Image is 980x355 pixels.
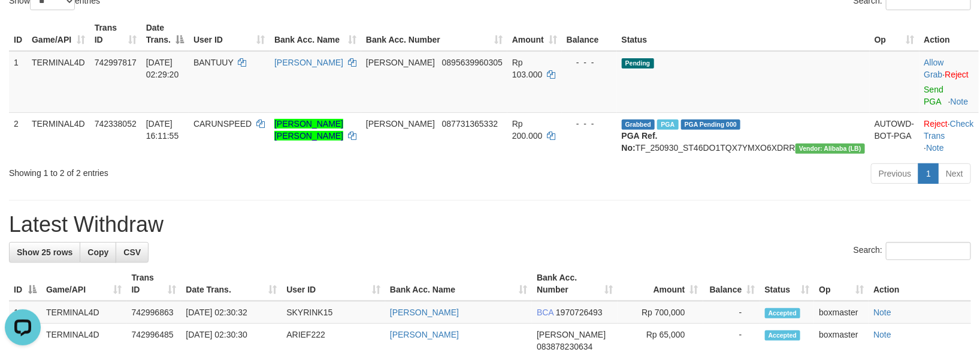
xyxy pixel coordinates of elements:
[622,58,654,68] span: Pending
[765,308,801,318] span: Accepted
[41,301,127,324] td: TERMINAL4D
[390,308,459,317] a: [PERSON_NAME]
[512,58,543,79] span: Rp 103.000
[567,56,612,68] div: - - -
[854,242,971,260] label: Search:
[873,330,891,339] a: Note
[924,119,948,129] a: Reject
[390,330,459,339] a: [PERSON_NAME]
[181,301,282,324] td: [DATE] 02:30:32
[274,119,343,141] a: [PERSON_NAME] [PERSON_NAME]
[926,143,944,153] a: Note
[9,301,41,324] td: 1
[366,58,435,67] span: [PERSON_NAME]
[760,267,815,301] th: Status: activate to sort column ascending
[507,17,562,51] th: Amount: activate to sort column ascending
[282,267,385,301] th: User ID: activate to sort column ascending
[146,58,179,79] span: [DATE] 02:29:20
[87,247,108,257] span: Copy
[9,213,971,237] h1: Latest Withdraw
[385,267,532,301] th: Bank Acc. Name: activate to sort column ascending
[681,120,741,130] span: PGA Pending
[618,301,703,324] td: Rp 700,000
[442,58,503,67] span: Copy 0895639960305 to clipboard
[9,17,27,51] th: ID
[9,242,80,262] a: Show 25 rows
[919,112,979,159] td: · ·
[512,119,543,141] span: Rp 200.000
[274,58,343,67] a: [PERSON_NAME]
[924,85,944,106] a: Send PGA
[938,163,971,184] a: Next
[951,97,969,106] a: Note
[765,330,801,341] span: Accepted
[141,17,189,51] th: Date Trans.: activate to sort column descending
[146,119,179,141] span: [DATE] 16:11:55
[361,17,507,51] th: Bank Acc. Number: activate to sort column ascending
[95,58,137,67] span: 742997817
[90,17,141,51] th: Trans ID: activate to sort column ascending
[442,119,498,129] span: Copy 087731365332 to clipboard
[80,242,116,262] a: Copy
[814,267,869,301] th: Op: activate to sort column ascending
[617,17,870,51] th: Status
[618,267,703,301] th: Amount: activate to sort column ascending
[9,267,41,301] th: ID: activate to sort column descending
[886,242,971,260] input: Search:
[556,308,603,317] span: Copy 1970726493 to clipboard
[116,242,149,262] a: CSV
[366,119,435,129] span: [PERSON_NAME]
[814,301,869,324] td: boxmaster
[17,247,72,257] span: Show 25 rows
[796,144,865,154] span: Vendor URL: https://dashboard.q2checkout.com/secure
[193,58,234,67] span: BANTUUY
[95,119,137,129] span: 742338052
[181,267,282,301] th: Date Trans.: activate to sort column ascending
[919,51,979,113] td: ·
[873,308,891,317] a: Note
[869,267,971,301] th: Action
[123,247,141,257] span: CSV
[567,118,612,130] div: - - -
[622,120,655,130] span: Grabbed
[537,342,592,351] span: Copy 083878230634 to clipboard
[27,51,90,113] td: TERMINAL4D
[127,301,182,324] td: 742996863
[193,119,252,129] span: CARUNSPEED
[9,162,400,179] div: Showing 1 to 2 of 2 entries
[703,301,760,324] td: -
[622,131,658,153] b: PGA Ref. No:
[537,330,606,339] span: [PERSON_NAME]
[532,267,618,301] th: Bank Acc. Number: activate to sort column ascending
[27,17,90,51] th: Game/API: activate to sort column ascending
[41,267,127,301] th: Game/API: activate to sort column ascending
[871,163,919,184] a: Previous
[537,308,553,317] span: BCA
[189,17,270,51] th: User ID: activate to sort column ascending
[703,267,760,301] th: Balance: activate to sort column ascending
[657,120,678,130] span: Marked by boxzainul
[617,112,870,159] td: TF_250930_ST46DO1TQX7YMXO6XDRR
[27,112,90,159] td: TERMINAL4D
[270,17,361,51] th: Bank Acc. Name: activate to sort column ascending
[282,301,385,324] td: SKYRINK15
[9,51,27,113] td: 1
[9,112,27,159] td: 2
[918,163,939,184] a: 1
[562,17,617,51] th: Balance
[870,17,919,51] th: Op: activate to sort column ascending
[127,267,182,301] th: Trans ID: activate to sort column ascending
[919,17,979,51] th: Action
[924,119,974,141] a: Check Trans
[945,70,969,79] a: Reject
[870,112,919,159] td: AUTOWD-BOT-PGA
[924,58,945,79] span: ·
[924,58,944,79] a: Allow Grab
[5,5,41,41] button: Open LiveChat chat widget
